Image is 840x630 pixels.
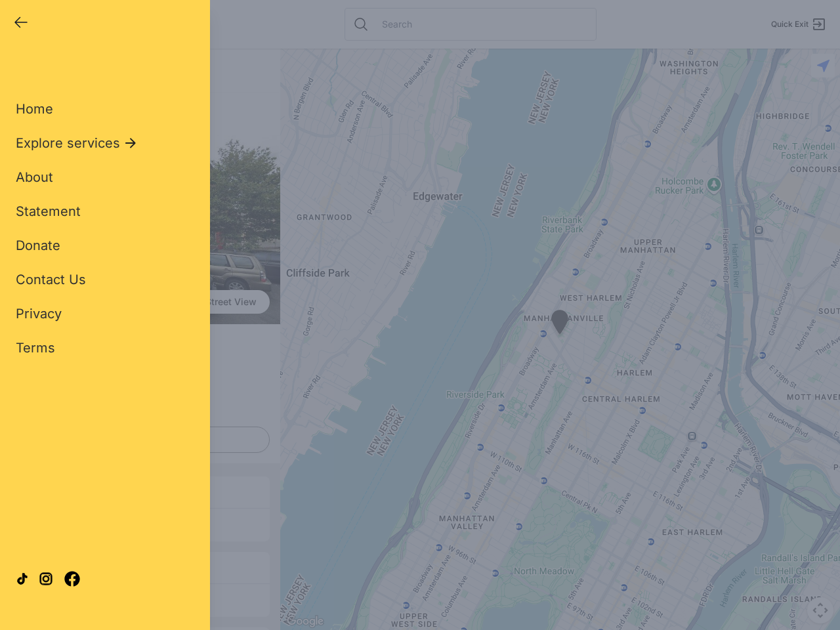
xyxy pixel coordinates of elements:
span: Explore services [16,134,120,152]
a: Donate [16,236,60,255]
a: About [16,168,53,186]
a: Statement [16,202,81,220]
span: Terms [16,340,55,356]
span: Home [16,101,53,117]
a: Home [16,100,53,118]
button: Explore services [16,134,138,152]
span: Contact Us [16,272,86,287]
span: About [16,169,53,185]
a: Contact Us [16,270,86,289]
span: Donate [16,238,60,253]
span: Statement [16,203,81,219]
span: Privacy [16,306,62,322]
a: Privacy [16,304,62,323]
a: Terms [16,339,55,357]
